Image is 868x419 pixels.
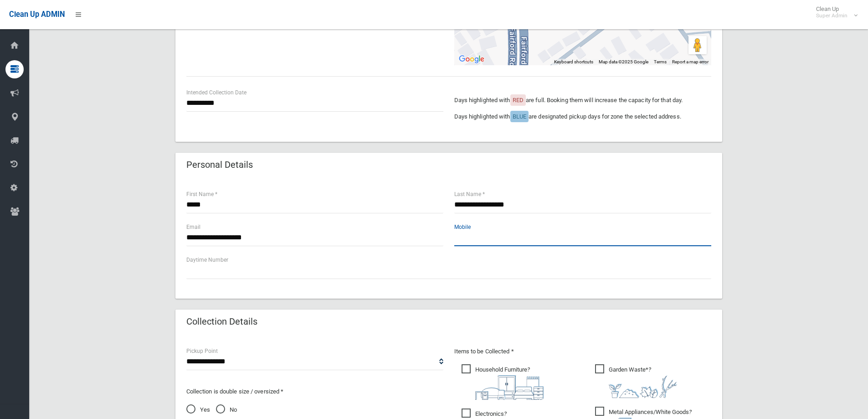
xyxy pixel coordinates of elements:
[457,53,487,65] img: Google
[475,375,544,400] img: aa9efdbe659d29b613fca23ba79d85cb.png
[812,5,857,19] span: Clean Up
[454,346,711,357] p: Items to be Collected *
[186,386,443,397] p: Collection is double size / oversized *
[816,12,847,19] small: Super Admin
[186,404,210,415] span: Yes
[599,59,648,64] span: Map data ©2025 Google
[595,364,677,398] span: Garden Waste*
[175,156,264,174] header: Personal Details
[672,59,709,64] a: Report a map error
[216,404,237,415] span: No
[554,59,593,65] button: Keyboard shortcuts
[513,113,526,120] span: BLUE
[457,53,487,65] a: Open this area in Google Maps (opens a new window)
[475,366,544,400] i: ?
[9,10,65,19] span: Clean Up ADMIN
[688,36,707,54] button: Drag Pegman onto the map to open Street View
[513,97,524,103] span: RED
[609,366,677,398] i: ?
[175,313,268,331] header: Collection Details
[454,111,711,122] p: Days highlighted with are designated pickup days for zone the selected address.
[462,364,544,400] span: Household Furniture
[454,95,711,106] p: Days highlighted with are full. Booking them will increase the capacity for that day.
[654,59,667,64] a: Terms (opens in new tab)
[609,375,677,398] img: 4fd8a5c772b2c999c83690221e5242e0.png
